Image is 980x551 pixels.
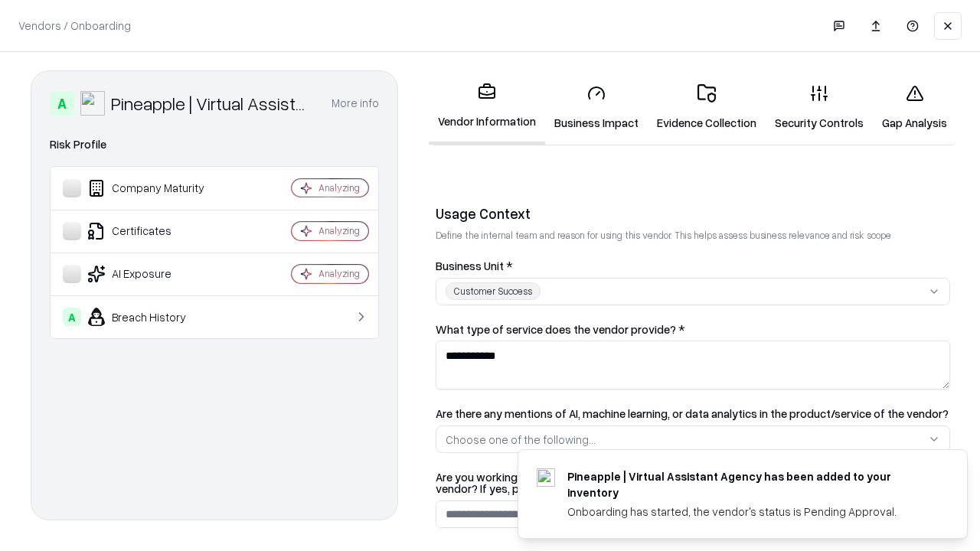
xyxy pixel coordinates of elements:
[63,308,246,326] div: Breach History
[873,72,956,143] a: Gap Analysis
[436,471,950,494] label: Are you working with the Bausch and Lomb procurement/legal to get the contract in place with the ...
[648,72,766,143] a: Evidence Collection
[318,181,360,194] div: Analyzing
[50,135,379,154] div: Risk Profile
[436,408,950,419] label: Are there any mentions of AI, machine learning, or data analytics in the product/service of the v...
[63,308,81,326] div: A
[436,204,950,223] div: Usage Context
[567,468,930,500] div: Pineapple | Virtual Assistant Agency has been added to your inventory
[111,91,313,116] div: Pineapple | Virtual Assistant Agency
[436,425,950,453] button: Choose one of the following...
[18,18,131,34] p: Vendors / Onboarding
[429,70,545,145] a: Vendor Information
[436,229,950,242] p: Define the internal team and reason for using this vendor. This helps assess business relevance a...
[446,282,541,300] div: Customer Success
[332,90,379,117] button: More info
[318,267,360,280] div: Analyzing
[436,324,950,335] label: What type of service does the vendor provide? *
[63,265,246,283] div: AI Exposure
[537,468,555,487] img: trypineapple.com
[446,432,596,448] div: Choose one of the following...
[318,224,360,237] div: Analyzing
[545,72,648,143] a: Business Impact
[436,260,950,272] label: Business Unit *
[63,179,246,197] div: Company Maturity
[80,91,105,116] img: Pineapple | Virtual Assistant Agency
[63,222,246,240] div: Certificates
[50,91,74,116] div: A
[567,504,930,520] div: Onboarding has started, the vendor's status is Pending Approval.
[436,278,950,305] button: Customer Success
[766,72,873,143] a: Security Controls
